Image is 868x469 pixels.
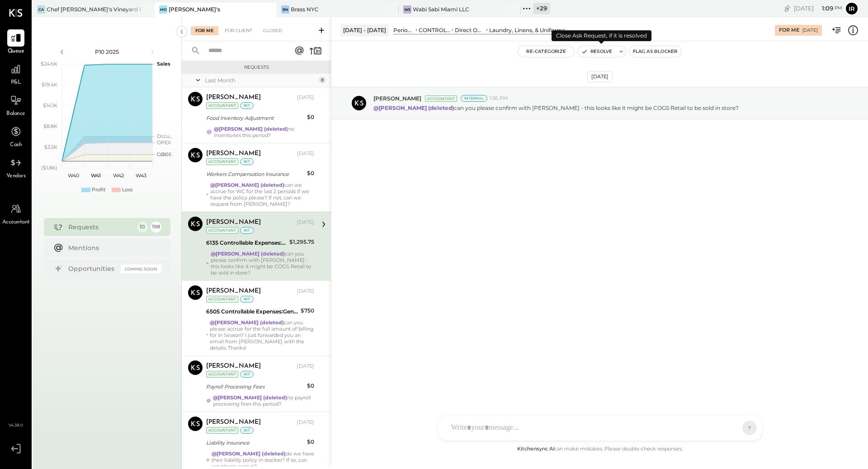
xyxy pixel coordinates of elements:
text: W42 [113,172,124,179]
div: For Me [191,26,218,35]
span: Cash [10,141,22,149]
div: [PERSON_NAME] [206,149,261,158]
strong: @[PERSON_NAME] (deleted) [373,104,454,111]
div: copy link [783,4,792,13]
div: [DATE] [297,288,314,295]
div: Direct Operating Expenses [455,26,485,34]
div: int [240,158,254,165]
div: CONTROLLABLE EXPENSES [419,26,450,34]
a: Accountant [0,200,31,227]
div: Accountant [206,227,238,234]
strong: @[PERSON_NAME] (deleted) [210,319,284,326]
div: 10 [137,222,148,232]
div: [DATE] [802,27,818,33]
div: [DATE] [297,363,314,370]
div: 198 [151,222,161,232]
div: [DATE] [297,419,314,426]
div: $0 [307,381,314,390]
span: [PERSON_NAME] [373,95,421,102]
div: Liability Insurance [206,438,304,447]
button: Ir [844,1,859,16]
div: Close Ask Request, if it is resolved [552,30,651,41]
div: int [240,371,254,378]
div: can you please accrue for the full amount of billing for In Season? I just forwarded you an email... [210,319,314,351]
div: Laundry, Linens, & Uniforms [489,26,565,34]
a: P&L [0,61,31,87]
div: [DATE] [587,71,613,82]
button: Re-Categorize [518,46,574,57]
text: $19.4K [42,81,57,88]
p: can you please confirm with [PERSON_NAME] - this looks like it might be COGS Retail to be sold in... [373,104,739,112]
div: Accountant [206,102,238,109]
div: CA [37,5,45,14]
a: Cash [0,123,31,149]
div: Accountant [206,158,238,165]
div: Mentions [68,243,157,252]
span: Accountant [2,218,30,227]
span: Queue [8,47,24,56]
div: no inventories this period? [214,126,314,138]
div: Wabi Sabi Miami LLC [413,5,469,13]
text: OPEX [157,139,171,146]
text: Labor [157,151,170,157]
div: [PERSON_NAME] [206,218,261,227]
div: int [240,227,254,234]
a: Balance [0,92,31,118]
div: [PERSON_NAME] [206,287,261,296]
div: Period P&L [393,26,414,34]
span: 1:36 PM [490,95,508,102]
div: $0 [307,169,314,178]
div: Accountant [206,371,238,378]
div: Opportunities [68,264,116,273]
div: Mo [159,5,167,14]
text: Occu... [157,133,172,139]
div: BN [281,5,289,14]
a: Vendors [0,154,31,180]
text: $3.5K [44,144,57,150]
div: P10 2025 [69,48,146,56]
div: Accountant [425,95,457,102]
text: W41 [91,172,101,179]
div: $750 [301,306,314,315]
div: int [240,296,254,303]
strong: @[PERSON_NAME] (deleted) [211,251,285,257]
div: Accountant [206,427,238,434]
div: [DATE] [794,4,842,13]
div: Payroll Processing Fees [206,382,304,391]
span: P&L [11,79,21,87]
div: [PERSON_NAME]'s [169,5,220,13]
strong: @[PERSON_NAME] (deleted) [214,126,288,132]
a: Queue [0,29,31,56]
div: Profit [92,186,105,194]
div: 8 [319,76,326,84]
div: [DATE] [297,219,314,226]
div: int [240,102,254,109]
div: can we accrue for WC for the last 2 periods if we have the policy please? If not, can we request ... [210,182,314,207]
text: $8.8K [43,123,57,129]
div: [DATE] [297,94,314,101]
div: Loss [122,186,132,194]
strong: @[PERSON_NAME] (deleted) [210,182,284,188]
div: Food Inventory Adjustment [206,114,304,123]
div: Brass NYC [291,5,319,13]
div: $0 [307,113,314,122]
div: [PERSON_NAME] [206,362,261,371]
text: $14.1K [43,102,57,109]
div: [PERSON_NAME] [206,418,261,427]
text: W43 [136,172,146,179]
strong: @[PERSON_NAME] (deleted) [213,394,287,401]
text: W40 [67,172,79,179]
div: [PERSON_NAME] [206,93,261,102]
div: can you please confirm with [PERSON_NAME] - this looks like it might be COGS Retail to be sold in... [211,251,314,276]
button: Flag as Blocker [629,46,681,57]
div: $1,295.75 [289,237,314,246]
strong: @[PERSON_NAME] (deleted) [212,450,286,457]
text: ($1.8K) [41,165,57,171]
div: [DATE] [297,150,314,157]
text: Sales [157,61,170,67]
div: + 29 [533,3,550,14]
div: Closed [259,26,287,35]
div: [DATE] - [DATE] [340,24,389,36]
div: Workers Compensation Insurance [206,170,304,179]
div: Requests [186,64,326,71]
